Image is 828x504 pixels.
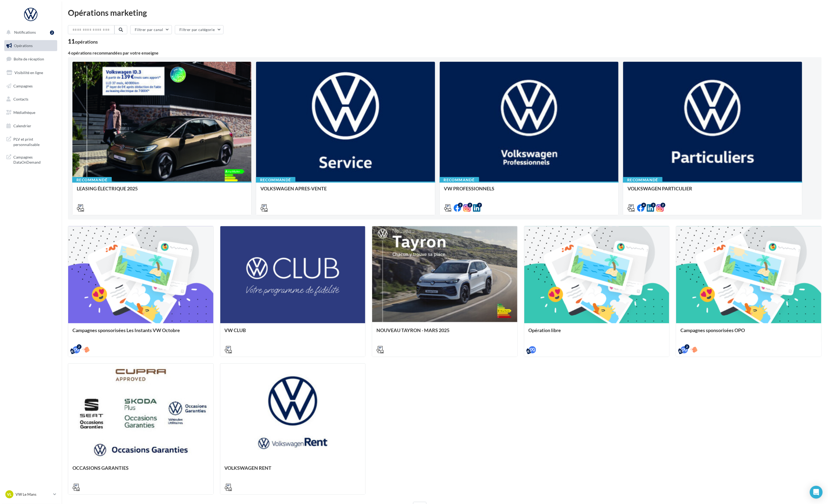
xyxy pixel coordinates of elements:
div: Campagnes sponsorisées Les Instants VW Octobre [72,328,209,338]
div: VW CLUB [225,328,361,338]
div: LEASING ÉLECTRIQUE 2025 [77,186,247,197]
a: Médiathèque [3,107,58,118]
div: Opération libre [529,328,665,338]
span: Opérations [14,43,33,48]
div: Opérations marketing [68,9,822,17]
div: OCCASIONS GARANTIES [72,465,209,476]
div: 4 opérations recommandées par votre enseigne [68,51,822,55]
a: VL VW Le Mans [4,489,57,499]
span: Contacts [13,97,28,101]
div: VOLKSWAGEN RENT [225,465,361,476]
div: 3 [651,203,656,207]
div: Recommandé [623,177,663,183]
span: Notifications [14,30,36,34]
div: opérations [75,39,98,44]
button: Filtrer par canal [130,25,172,34]
div: 2 [685,344,690,349]
a: Campagnes DataOnDemand [3,151,58,167]
span: PLV et print personnalisable [13,136,55,147]
div: VW PROFESSIONNELS [444,186,614,197]
a: Visibilité en ligne [3,67,58,78]
div: 2 [468,203,472,207]
span: Campagnes [13,83,33,88]
button: Notifications 2 [3,27,56,38]
p: VW Le Mans [16,492,51,497]
a: Calendrier [3,120,58,132]
a: Campagnes [3,80,58,92]
div: Recommandé [72,177,112,183]
button: Filtrer par catégorie [175,25,224,34]
div: 2 [661,203,665,207]
a: Contacts [3,94,58,105]
div: Open Intercom Messenger [810,486,823,499]
div: Recommandé [256,177,295,183]
a: Boîte de réception [3,53,58,65]
div: 2 [77,344,82,349]
div: 4 [641,203,646,207]
span: Visibilité en ligne [14,70,43,75]
a: PLV et print personnalisable [3,133,58,149]
span: Médiathèque [13,110,35,115]
div: NOUVEAU TAYRON - MARS 2025 [376,328,513,338]
a: Opérations [3,40,58,51]
div: Campagnes sponsorisées OPO [680,328,817,338]
div: 2 [477,203,482,207]
span: Calendrier [13,124,31,128]
div: VOLKSWAGEN PARTICULIER [627,186,798,197]
span: Campagnes DataOnDemand [13,153,55,165]
span: Boîte de réception [14,57,44,61]
span: VL [7,492,12,497]
div: 11 [68,39,98,44]
div: VOLKSWAGEN APRES-VENTE [260,186,431,197]
div: Recommandé [440,177,479,183]
div: 2 [458,203,463,207]
div: 2 [50,30,54,35]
